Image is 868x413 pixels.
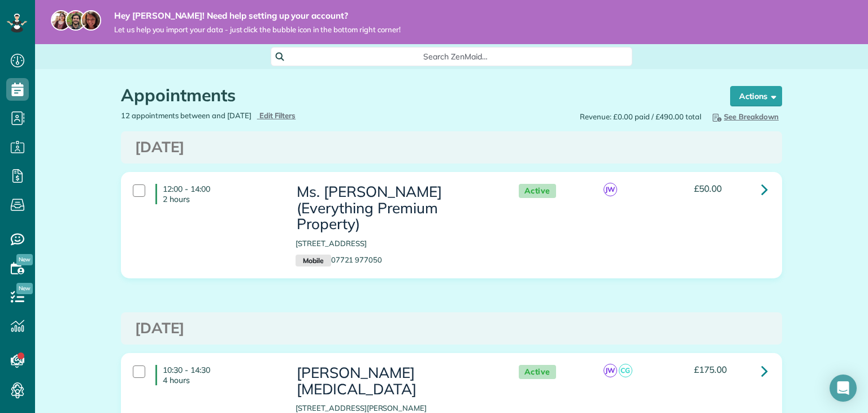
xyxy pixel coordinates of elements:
[163,375,279,385] p: 4 hours
[694,364,727,375] span: £175.00
[135,320,768,337] h3: [DATE]
[16,283,33,294] span: New
[163,194,279,204] p: 2 hours
[730,86,782,106] button: Actions
[707,110,782,123] button: See Breakdown
[155,365,279,385] h4: 10:30 - 14:30
[694,183,722,194] span: £50.00
[580,111,701,122] span: Revenue: £0.00 paid / £490.00 total
[16,254,33,265] span: New
[114,25,401,35] span: Let us help you import your data - just click the bubble icon in the bottom right corner!
[66,10,86,31] img: jorge-587dff0eeaa6aab1f244e6dc62b8924c3b6ad411094392a53c71c6c4a576187d.jpg
[81,10,101,31] img: michelle-19f622bdf1676172e81f8f8fba1fb50e276960ebfe0243fe18214015130c80e4.jpg
[604,183,617,196] span: JW
[710,112,779,121] span: See Breakdown
[830,375,857,402] div: Open Intercom Messenger
[604,364,617,377] span: JW
[296,255,382,264] a: Mobile07721 977050
[259,111,296,120] span: Edit Filters
[296,238,496,249] p: [STREET_ADDRESS]
[112,110,452,121] div: 12 appointments between and [DATE]
[519,184,556,198] span: Active
[114,10,401,21] strong: Hey [PERSON_NAME]! Need help setting up your account?
[155,184,279,204] h4: 12:00 - 14:00
[296,255,331,267] small: Mobile
[121,86,709,105] h1: Appointments
[296,365,496,397] h3: [PERSON_NAME][MEDICAL_DATA]
[296,184,496,233] h3: Ms. [PERSON_NAME] (Everything Premium Property)
[135,139,768,156] h3: [DATE]
[519,365,556,379] span: Active
[619,364,632,377] span: CG
[51,10,71,31] img: maria-72a9807cf96188c08ef61303f053569d2e2a8a1cde33d635c8a3ac13582a053d.jpg
[257,111,296,120] a: Edit Filters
